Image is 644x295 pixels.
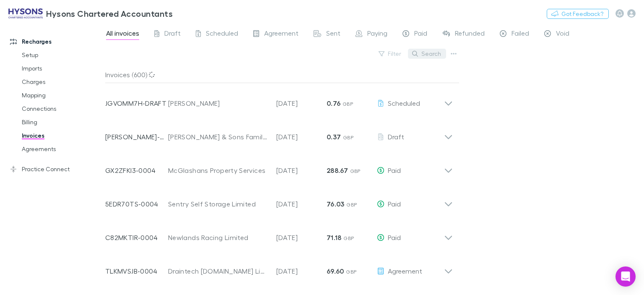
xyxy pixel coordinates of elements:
strong: 0.37 [327,133,341,141]
a: Charges [13,75,110,89]
div: [PERSON_NAME]-0550[PERSON_NAME] & Sons Family Butchers Ltd[DATE]0.37 GBPDraft [99,117,460,150]
div: Open Intercom Messenger [615,266,636,287]
span: GBP [346,201,357,208]
h3: Hysons Chartered Accountants [46,8,173,18]
span: Failed [512,29,529,40]
p: [DATE] [276,199,327,209]
p: GX2ZFKI3-0004 [105,165,168,175]
strong: 76.03 [327,200,345,208]
p: JGVOMM7H-DRAFT [105,98,168,108]
a: Invoices [13,129,110,142]
div: JGVOMM7H-DRAFT[PERSON_NAME][DATE]0.76 GBPScheduled [99,83,460,117]
div: [PERSON_NAME] [168,98,268,108]
a: Mapping [13,89,110,102]
div: GX2ZFKI3-0004McGlashans Property Services[DATE]288.67 GBPPaid [99,150,460,184]
strong: 69.60 [327,267,344,275]
p: [DATE] [276,266,327,276]
span: Agreement [388,267,422,275]
span: Sent [326,29,340,40]
p: [DATE] [276,98,327,108]
p: [DATE] [276,232,327,243]
div: C82MKTIR-0004Newlands Racing Limited[DATE]71.18 GBPPaid [99,217,460,251]
span: Draft [388,133,404,141]
p: C82MKTIR-0004 [105,232,168,243]
span: Scheduled [388,99,420,107]
span: Paid [388,233,401,241]
div: McGlashans Property Services [168,165,268,175]
span: Paid [388,200,401,208]
span: Refunded [455,29,485,40]
span: GBP [343,101,353,107]
span: Paying [367,29,387,40]
a: Practice Connect [2,162,110,176]
p: [DATE] [276,132,327,142]
a: Setup [13,48,110,62]
strong: 288.67 [327,166,348,175]
a: Billing [13,115,110,129]
button: Filter [374,49,406,59]
p: [DATE] [276,165,327,175]
a: Connections [13,102,110,115]
span: Paid [388,166,401,174]
a: Hysons Chartered Accountants [3,3,178,23]
a: Imports [13,62,110,75]
span: GBP [346,269,356,275]
div: TLKMVSJB-0004Draintech [DOMAIN_NAME] Limited[DATE]69.60 GBPAgreement [99,251,460,285]
div: 5EDR70TS-0004Sentry Self Storage Limited[DATE]76.03 GBPPaid [99,184,460,217]
div: Draintech [DOMAIN_NAME] Limited [168,266,268,276]
span: All invoices [106,29,139,40]
span: Void [556,29,569,40]
span: Draft [164,29,181,40]
span: Agreement [264,29,299,40]
span: GBP [343,134,353,141]
p: TLKMVSJB-0004 [105,266,168,276]
span: Scheduled [206,29,238,40]
div: Sentry Self Storage Limited [168,199,268,209]
span: GBP [343,235,354,241]
span: GBP [350,168,361,174]
strong: 71.18 [327,233,342,242]
a: Recharges [2,35,110,48]
button: Got Feedback? [547,9,609,19]
p: [PERSON_NAME]-0550 [105,132,168,142]
img: Hysons Chartered Accountants's Logo [8,8,43,18]
strong: 0.76 [327,99,340,107]
p: 5EDR70TS-0004 [105,199,168,209]
div: Newlands Racing Limited [168,232,268,243]
button: Search [408,49,446,59]
span: Paid [414,29,427,40]
a: Agreements [13,142,110,156]
div: [PERSON_NAME] & Sons Family Butchers Ltd [168,132,268,142]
